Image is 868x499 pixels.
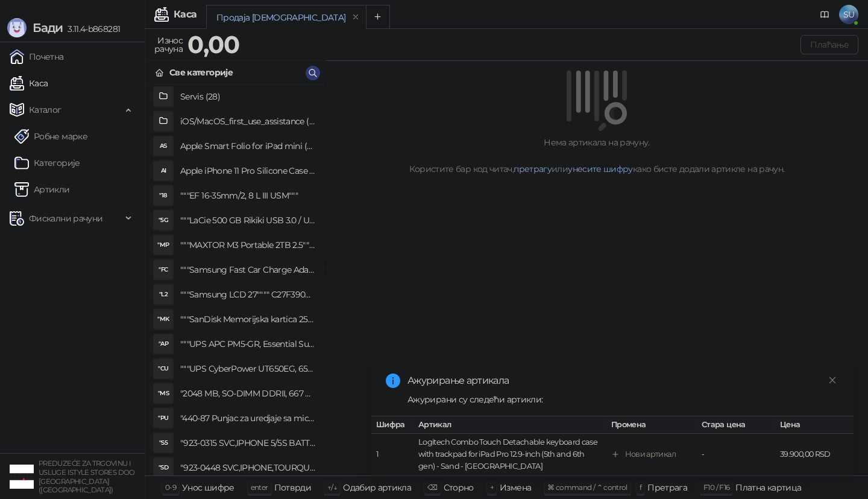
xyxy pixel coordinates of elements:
[145,84,325,475] div: grid
[154,161,173,180] div: AI
[180,310,315,329] h4: """SanDisk Memorijska kartica 256GB microSDXC sa SD adapterom SDSQXA1-256G-GN6MA - Extreme PLUS, ...
[7,18,27,37] img: Logo
[414,416,606,434] th: Артикал
[10,465,34,489] img: 64x64-companyLogo-77b92cf4-9946-4f36-9751-bf7bb5fd2c7d.png
[154,235,173,255] div: "MP
[180,161,315,180] h4: Apple iPhone 11 Pro Silicone Case - Black
[514,164,552,174] a: претрагу
[490,483,494,492] span: +
[697,434,775,475] td: -
[775,416,854,434] th: Цена
[414,434,606,475] td: Logitech Combo Touch Detachable keyboard case with trackpad for iPad Pro 12.9-inch (5th and 6th g...
[366,5,390,29] button: Add tab
[14,177,70,202] a: ArtikliАртикли
[154,384,173,403] div: "MS
[500,480,531,495] div: Измена
[154,211,173,230] div: "5G
[407,393,839,406] div: Ажурирани су следећи артикли:
[815,5,834,24] a: Документација
[327,483,337,492] span: ↑/↓
[180,235,315,255] h4: """MAXTOR M3 Portable 2TB 2.5"""" crni eksterni hard disk HX-M201TCB/GM"""
[154,458,173,477] div: "SD
[348,12,363,22] button: remove
[187,30,239,59] strong: 0,00
[839,5,858,24] span: SU
[180,260,315,279] h4: """Samsung Fast Car Charge Adapter, brzi auto punja_, boja crna"""
[180,211,315,230] h4: """LaCie 500 GB Rikiki USB 3.0 / Ultra Compact & Resistant aluminum / USB 3.0 / 2.5"""""""
[826,373,839,387] a: Close
[174,10,197,19] div: Каса
[371,434,414,475] td: 1
[828,376,837,384] span: close
[371,416,414,434] th: Шифра
[216,11,345,24] div: Продаја [DEMOGRAPHIC_DATA]
[154,285,173,304] div: "L2
[154,310,173,329] div: "MK
[14,182,29,197] img: Artikli
[165,483,176,492] span: 0-9
[735,480,801,495] div: Платна картица
[33,21,63,35] span: Бади
[274,480,312,495] div: Потврди
[154,136,173,156] div: AS
[640,483,641,492] span: f
[152,33,185,57] div: Износ рачуна
[154,186,173,205] div: "18
[10,71,48,95] a: Каса
[180,359,315,378] h4: """UPS CyberPower UT650EG, 650VA/360W , line-int., s_uko, desktop"""
[386,373,400,388] span: info-circle
[606,416,697,434] th: Промена
[180,433,315,453] h4: "923-0315 SVC,IPHONE 5/5S BATTERY REMOVAL TRAY Držač za iPhone sa kojim se otvara display
[14,151,80,175] a: Категорије
[800,35,858,54] button: Плаћање
[568,164,633,174] a: унесите шифру
[63,24,120,34] span: 3.11.4-b868281
[180,408,315,428] h4: "440-87 Punjac za uredjaje sa micro USB portom 4/1, Stand."
[180,285,315,304] h4: """Samsung LCD 27"""" C27F390FHUXEN"""
[180,334,315,354] h4: """UPS APC PM5-GR, Essential Surge Arrest,5 utic_nica"""
[340,136,854,176] div: Нема артикала на рачуну. Користите бар код читач, или како бисте додали артикле на рачун.
[251,483,268,492] span: enter
[180,112,315,131] h4: iOS/MacOS_first_use_assistance (4)
[343,480,411,495] div: Одабир артикла
[547,483,627,492] span: ⌘ command / ⌃ control
[180,87,315,106] h4: Servis (28)
[39,459,135,494] small: PREDUZEĆE ZA TRGOVINU I USLUGE ISTYLE STORES DOO [GEOGRAPHIC_DATA] ([GEOGRAPHIC_DATA])
[29,206,102,230] span: Фискални рачуни
[154,408,173,428] div: "PU
[29,98,61,122] span: Каталог
[180,384,315,403] h4: "2048 MB, SO-DIMM DDRII, 667 MHz, Napajanje 1,8 0,1 V, Latencija CL5"
[444,480,474,495] div: Сторно
[169,66,233,79] div: Све категорије
[154,359,173,378] div: "CU
[154,334,173,354] div: "AP
[182,480,234,495] div: Унос шифре
[427,483,437,492] span: ⌫
[10,45,64,69] a: Почетна
[154,260,173,279] div: "FC
[180,136,315,156] h4: Apple Smart Folio for iPad mini (A17 Pro) - Sage
[647,480,687,495] div: Претрага
[703,483,729,492] span: F10 / F16
[154,433,173,453] div: "S5
[625,448,676,460] div: Нови артикал
[775,434,854,475] td: 39.900,00 RSD
[180,458,315,477] h4: "923-0448 SVC,IPHONE,TOURQUE DRIVER KIT .65KGF- CM Šrafciger "
[14,124,87,148] a: Робне марке
[180,186,315,205] h4: """EF 16-35mm/2, 8 L III USM"""
[407,373,839,388] div: Ажурирање артикала
[697,416,775,434] th: Стара цена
